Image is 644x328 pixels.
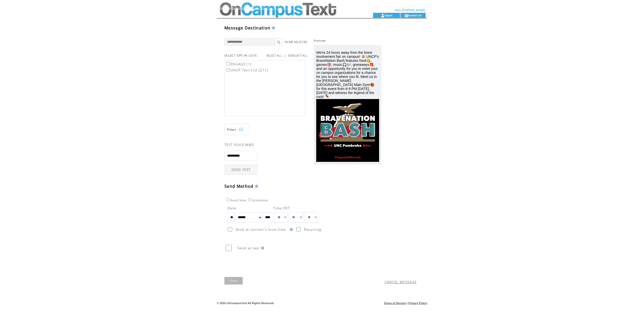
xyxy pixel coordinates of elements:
img: help.gif [270,26,275,29]
label: Scheduled [247,199,268,202]
span: TEST YOUR MMS [224,143,254,147]
span: Send as test [237,246,260,250]
span: Date [228,206,236,210]
span: Send at contact`s local time [235,227,286,232]
a: DESELECT ALL [288,54,307,57]
img: filters.png [239,124,243,135]
label: Send Now [225,199,246,202]
input: UNCP Text List (211) [226,68,230,71]
span: Hello [PERSON_NAME] [394,9,425,12]
a: Privacy Policy [408,302,427,305]
input: Scheduled [248,198,251,201]
a: contact us [408,14,422,17]
span: Time EDT [273,206,290,210]
img: contact_us_icon.gif [405,14,408,18]
span: Message Destination [224,25,270,31]
span: SELECT OPT-IN LISTS [224,54,257,57]
span: Preview [314,39,326,42]
label: ENGAGE (1) [225,62,252,66]
a: SELECT ALL [266,54,282,57]
a: logout [385,14,392,17]
span: | [407,302,408,305]
span: Recurring [304,227,321,232]
img: help.gif [260,247,264,250]
a: SHOW SELECTED [285,40,307,44]
img: help.gif [254,185,258,188]
label: UNCP Text List (211) [225,68,268,72]
a: Filter [224,124,250,135]
input: Send Now [226,198,230,201]
a: SEND TEST [224,165,258,175]
img: account_icon.gif [381,14,385,18]
span: We're 24 hours away from the livest involvement fair on campus! 🎉 UNCP's BraveNation Bash feature... [316,51,379,99]
input: ENGAGE (1) [226,62,230,65]
a: Terms of Service [384,302,406,305]
a: CANCEL MESSAGE [385,280,417,284]
span: Show filters [227,127,236,132]
span: Send Method [224,183,254,189]
span: © 2025 OnCampusText All Rights Reserved [217,302,274,305]
span: | [284,53,286,58]
img: help.gif [288,228,293,231]
a: Save [224,277,243,285]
